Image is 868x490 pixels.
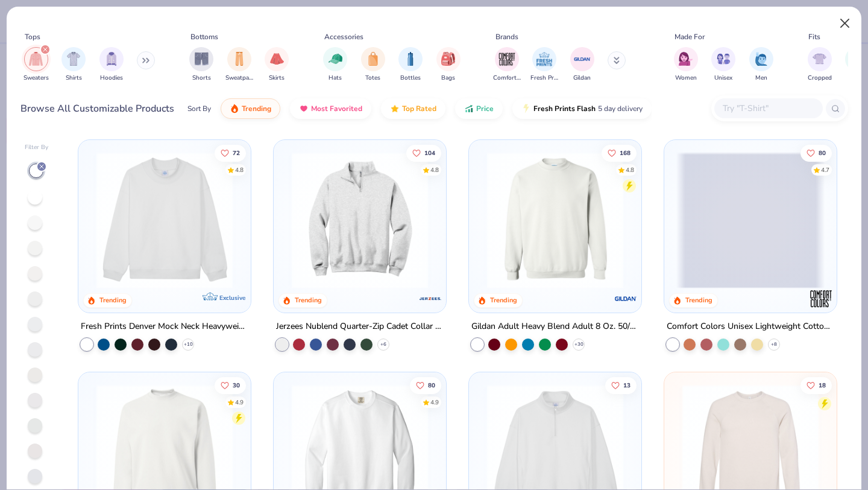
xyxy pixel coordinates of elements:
[81,319,248,334] div: Fresh Prints Denver Mock Neck Heavyweight Sweatshirt
[749,47,773,83] button: filter button
[471,319,639,334] div: Gildan Adult Heavy Blend Adult 8 Oz. 50/50 Fleece Crew
[749,47,773,83] div: filter for Men
[626,165,634,174] div: 4.8
[521,104,531,113] img: flash.gif
[290,98,371,119] button: Most Favorited
[361,47,385,83] button: filter button
[675,74,697,83] span: Women
[29,52,43,66] img: Sweaters Image
[495,31,518,42] div: Brands
[498,50,516,68] img: Comfort Colors Image
[400,74,421,83] span: Bottles
[61,47,86,83] div: filter for Shirts
[215,377,247,393] button: Like
[755,52,768,66] img: Men Image
[236,165,244,174] div: 4.8
[530,74,558,83] span: Fresh Prints
[674,47,698,83] div: filter for Women
[24,74,49,83] span: Sweaters
[311,104,362,113] span: Most Favorited
[679,52,693,66] img: Women Image
[187,103,211,114] div: Sort By
[493,74,521,83] span: Comfort Colors
[800,144,832,161] button: Like
[430,398,439,407] div: 4.9
[717,52,731,66] img: Unisex Image
[819,150,826,156] span: 80
[711,47,735,83] div: filter for Unisex
[361,47,385,83] div: filter for Totes
[493,47,521,83] button: filter button
[20,101,174,116] div: Browse All Customizable Products
[436,47,461,83] button: filter button
[493,47,521,83] div: filter for Comfort Colors
[808,47,832,83] div: filter for Cropped
[24,47,49,83] button: filter button
[808,47,832,83] button: filter button
[530,47,558,83] button: filter button
[390,104,400,113] img: TopRated.gif
[90,152,239,288] img: f4477d41-44ba-495e-9df6-f576ad2afa23
[434,152,582,288] img: f9d5fe47-ba8e-4b27-8d97-0d739b31e23c
[428,382,435,388] span: 80
[455,98,503,119] button: Price
[530,47,558,83] div: filter for Fresh Prints
[667,319,834,334] div: Comfort Colors Unisex Lightweight Cotton Crewneck Sweatshirt
[380,341,386,348] span: + 6
[323,47,347,83] div: filter for Hats
[100,74,123,83] span: Hoodies
[476,104,494,113] span: Price
[406,144,441,161] button: Like
[66,74,82,83] span: Shirts
[269,74,285,83] span: Skirts
[398,47,423,83] button: filter button
[620,150,631,156] span: 168
[225,47,253,83] div: filter for Sweatpants
[418,287,442,311] img: Jerzees logo
[190,31,218,42] div: Bottoms
[192,74,211,83] span: Shorts
[189,47,213,83] div: filter for Shorts
[105,52,118,66] img: Hoodies Image
[602,144,637,161] button: Like
[441,74,455,83] span: Bags
[236,398,244,407] div: 4.9
[265,47,289,83] div: filter for Skirts
[430,165,439,174] div: 4.8
[221,98,280,119] button: Trending
[424,150,435,156] span: 104
[225,74,253,83] span: Sweatpants
[574,341,583,348] span: + 30
[184,341,193,348] span: + 10
[99,47,124,83] div: filter for Hoodies
[270,52,284,66] img: Skirts Image
[629,152,777,288] img: f973eb36-4354-409e-a247-20c8670cbf76
[808,287,832,311] img: Comfort Colors logo
[436,47,461,83] div: filter for Bags
[674,47,698,83] button: filter button
[402,104,436,113] span: Top Rated
[675,31,705,42] div: Made For
[755,74,767,83] span: Men
[215,144,247,161] button: Like
[265,47,289,83] button: filter button
[598,102,643,116] span: 5 day delivery
[404,52,417,66] img: Bottles Image
[410,377,441,393] button: Like
[813,52,826,66] img: Cropped Image
[722,101,814,115] input: Try "T-Shirt"
[329,74,342,83] span: Hats
[398,47,423,83] div: filter for Bottles
[819,382,826,388] span: 18
[573,50,591,68] img: Gildan Image
[614,287,638,311] img: Gildan logo
[242,104,271,113] span: Trending
[714,74,732,83] span: Unisex
[233,52,246,66] img: Sweatpants Image
[233,382,241,388] span: 30
[711,47,735,83] button: filter button
[24,47,49,83] div: filter for Sweaters
[808,74,832,83] span: Cropped
[570,47,594,83] button: filter button
[219,294,245,302] span: Exclusive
